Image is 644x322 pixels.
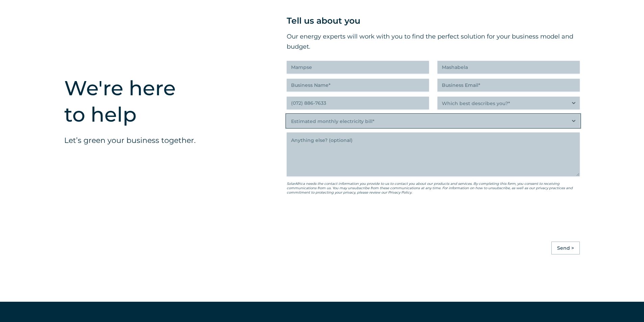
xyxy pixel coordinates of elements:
h2: We're here to help [64,75,179,128]
p: Tell us about you [287,14,580,27]
p: Our energy experts will work with you to find the perfect solution for your business model and bu... [287,31,580,52]
input: Send > [551,242,580,254]
input: Surname* [437,61,580,74]
iframe: reCAPTCHA [287,204,389,230]
input: Phone Number* [287,97,429,109]
input: First Name* [287,61,429,74]
input: Business Name* [287,79,429,92]
p: SolarAfrica needs the contact information you provide to us to contact you about our products and... [287,181,580,195]
input: Business Email* [437,79,580,92]
p: Let’s green your business together. [64,134,196,146]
